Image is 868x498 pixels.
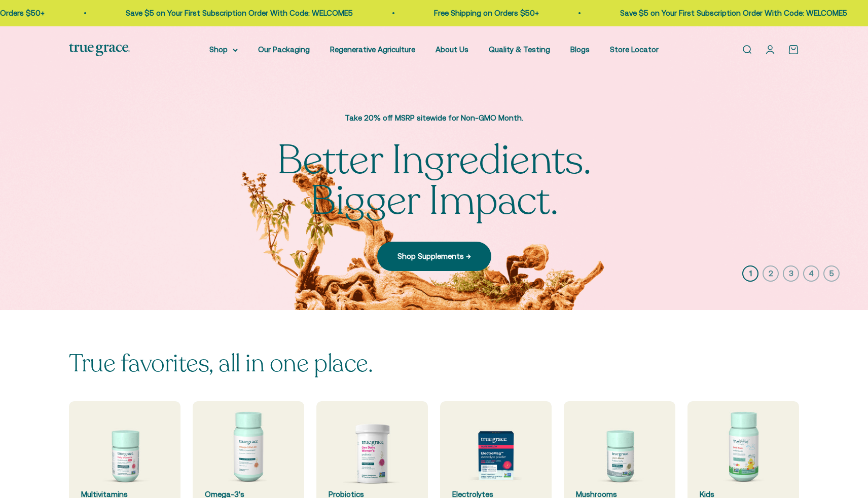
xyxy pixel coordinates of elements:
a: Store Locator [610,45,659,54]
a: Our Packaging [258,45,310,54]
split-lines: True favorites, all in one place. [69,347,373,380]
p: Save $5 on Your First Subscription Order With Code: WELCOME5 [121,7,348,19]
p: Save $5 on Your First Subscription Order With Code: WELCOME5 [615,7,842,19]
a: Regenerative Agriculture [330,45,415,54]
a: Shop Supplements → [377,242,491,271]
button: 1 [742,265,758,282]
button: 2 [763,265,779,282]
summary: Shop [209,44,238,56]
button: 4 [803,265,819,282]
a: Quality & Testing [489,45,550,54]
a: Blogs [570,45,590,54]
a: Free Shipping on Orders $50+ [429,9,534,17]
button: 5 [823,265,840,282]
split-lines: Better Ingredients. Bigger Impact. [277,133,592,228]
p: Take 20% off MSRP sitewide for Non-GMO Month. [267,112,601,124]
button: 3 [783,265,799,282]
a: About Us [436,45,468,54]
